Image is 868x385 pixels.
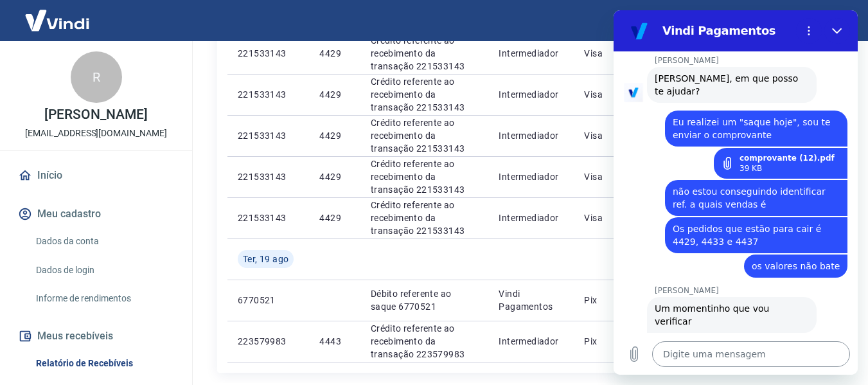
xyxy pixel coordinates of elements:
[25,127,167,140] p: [EMAIL_ADDRESS][DOMAIN_NAME]
[584,47,634,60] p: Visa
[15,322,177,350] button: Meus recebíveis
[319,47,350,60] p: 4429
[499,88,563,101] p: Intermediador
[319,88,350,101] p: 4429
[238,211,299,224] p: 221533143
[371,157,479,196] p: Crédito referente ao recebimento da transação 221533143
[319,335,350,348] p: 4443
[499,211,563,224] p: Intermediador
[499,335,563,348] p: Intermediador
[31,257,177,283] a: Dados de login
[319,170,350,183] p: 4429
[584,211,634,224] p: Visa
[31,228,177,255] a: Dados da conta
[371,34,479,73] p: Crédito referente ao recebimento da transação 221533143
[499,287,563,313] p: Vindi Pagamentos
[15,1,99,40] img: Vindi
[15,161,177,190] a: Início
[71,51,122,103] div: R
[31,285,177,312] a: Informe de rendimentos
[319,211,350,224] p: 4429
[238,129,299,142] p: 221533143
[238,335,299,348] p: 223579983
[499,129,563,142] p: Intermediador
[584,294,634,307] p: Pix
[371,322,479,361] p: Crédito referente ao recebimento da transação 223579983
[319,129,350,142] p: 4429
[806,9,853,33] button: Sair
[499,47,563,60] p: Intermediador
[238,88,299,101] p: 221533143
[44,108,147,121] p: [PERSON_NAME]
[31,350,177,377] a: Relatório de Recebíveis
[371,75,479,114] p: Crédito referente ao recebimento da transação 221533143
[584,170,634,183] p: Visa
[238,294,299,307] p: 6770521
[238,170,299,183] p: 221533143
[371,287,479,313] p: Débito referente ao saque 6770521
[499,170,563,183] p: Intermediador
[371,116,479,155] p: Crédito referente ao recebimento da transação 221533143
[238,47,299,60] p: 221533143
[584,129,634,142] p: Visa
[584,335,634,348] p: Pix
[371,199,479,237] p: Crédito referente ao recebimento da transação 221533143
[243,253,288,265] span: Ter, 19 ago
[584,88,634,101] p: Visa
[614,10,858,375] iframe: Janela de mensagens
[15,200,177,228] button: Meu cadastro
